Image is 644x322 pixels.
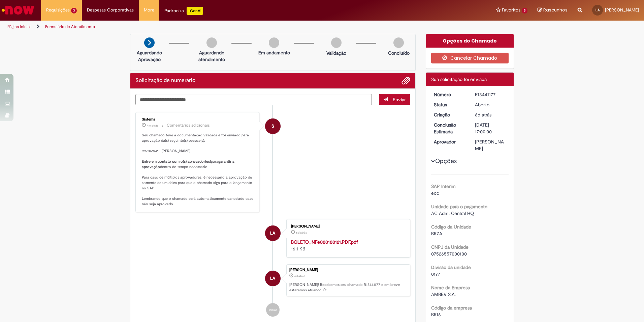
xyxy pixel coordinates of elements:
span: [PERSON_NAME] [605,7,639,13]
b: Entre em contato com o(s) aprovador(es) [142,159,211,164]
span: 5 [522,8,527,14]
img: img-circle-grey.png [331,37,342,48]
dt: Status [429,101,470,108]
a: Página inicial [7,24,31,29]
img: img-circle-grey.png [206,37,217,48]
p: Aguardando Aprovação [133,49,166,63]
span: Favoritos [502,7,520,14]
span: BRZA [431,231,442,237]
div: 16.1 KB [291,239,403,252]
span: 07526557000100 [431,251,467,257]
span: Despesas Corporativas [87,7,134,14]
time: 22/08/2025 17:48:17 [296,231,307,235]
div: [PERSON_NAME] [291,224,403,229]
b: SAP Interim [431,183,456,189]
h2: Solicitação de numerário Histórico de tíquete [135,78,195,84]
button: Cancelar Chamado [431,53,509,63]
div: Liliana Almeida [265,225,281,241]
small: Comentários adicionais [167,123,210,128]
span: AMBEV S.A. [431,291,456,297]
span: AC Adm. Central HQ [431,210,474,216]
time: 22/08/2025 17:49:04 [475,112,491,118]
dt: Aprovador [429,138,470,145]
ul: Trilhas de página [5,21,424,33]
span: 3 [71,8,77,14]
div: Aberto [475,101,506,108]
img: img-circle-grey.png [393,37,404,48]
span: ecc [431,190,439,196]
button: Adicionar anexos [401,76,410,85]
span: 6d atrás [296,231,307,235]
span: LA [270,270,275,287]
span: Rascunhos [543,7,568,13]
div: Sistema [142,117,254,122]
span: 6d atrás [475,112,491,118]
div: [PERSON_NAME] [475,138,506,152]
b: CNPJ da Unidade [431,244,469,250]
span: Enviar [393,97,406,103]
img: img-circle-grey.png [269,37,279,48]
p: Concluído [388,50,410,56]
span: More [144,7,154,14]
div: 22/08/2025 17:49:04 [475,111,506,118]
dt: Criação [429,111,470,118]
time: 22/08/2025 17:49:04 [294,274,305,278]
dt: Conclusão Estimada [429,122,470,135]
img: ServiceNow [1,3,35,17]
div: [PERSON_NAME] [289,268,407,272]
textarea: Digite sua mensagem aqui... [135,94,372,105]
b: Unidade para o pagamento [431,204,487,210]
span: BR16 [431,312,441,318]
p: Validação [326,50,346,56]
a: BOLETO_NFe000100121.PDF.pdf [291,239,358,245]
p: +GenAi [187,7,203,15]
span: 0177 [431,271,440,277]
b: Divisão da unidade [431,264,471,270]
b: garantir a aprovação [142,159,235,169]
div: R13441177 [475,91,506,98]
div: Liliana Almeida [265,271,281,286]
span: 6d atrás [294,274,305,278]
li: Liliana Almeida [135,264,410,297]
span: Sua solicitação foi enviada [431,76,487,82]
p: Seu chamado teve a documentação validada e foi enviado para aprovação da(s) seguinte(s) pessoa(s)... [142,133,254,207]
a: Formulário de Atendimento [45,24,95,29]
b: Nome da Empresa [431,285,470,291]
span: 4m atrás [147,124,158,128]
button: Enviar [379,94,410,105]
b: Código da empresa [431,305,472,311]
dt: Número [429,91,470,98]
p: [PERSON_NAME]! Recebemos seu chamado R13441177 e em breve estaremos atuando. [289,282,407,293]
p: Aguardando atendimento [195,49,228,63]
div: System [265,118,281,134]
img: arrow-next.png [144,37,155,48]
div: Padroniza [164,7,203,15]
b: Código da Unidade [431,224,471,230]
span: S [271,118,274,134]
p: Em andamento [258,49,290,56]
span: LA [595,8,600,12]
time: 28/08/2025 17:11:10 [147,124,158,128]
span: Requisições [46,7,70,14]
span: LA [270,225,275,241]
div: Opções do Chamado [426,34,514,48]
div: [DATE] 17:00:00 [475,122,506,135]
a: Rascunhos [538,7,568,14]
